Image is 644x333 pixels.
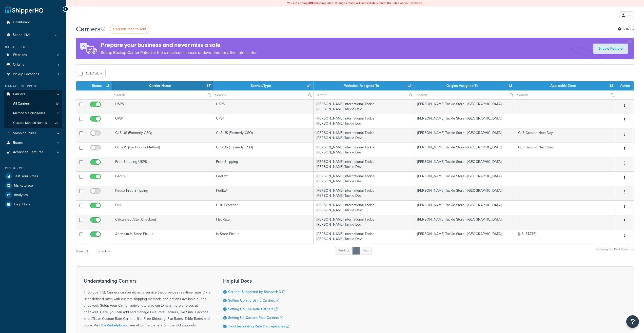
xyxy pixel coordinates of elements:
td: [PERSON_NAME] Tackle Store - [GEOGRAPHIC_DATA] [414,200,515,215]
td: UPS® [213,114,314,128]
a: Carriers [4,90,62,99]
a: Next [359,247,372,254]
a: Setting Up Custom Rate Carriers [228,315,283,320]
a: Help Docs [4,200,62,209]
div: Showing 1 to 10 of 10 entries [596,246,634,257]
td: [PERSON_NAME] International Tackle [PERSON_NAME] Tackle Dev [314,99,414,114]
td: [PERSON_NAME] Tackle Store - [GEOGRAPHIC_DATA] [414,171,515,186]
td: [PERSON_NAME] Tackle Store - [GEOGRAPHIC_DATA] [414,229,515,244]
span: Pickup Locations [13,72,39,76]
span: Origins [13,63,24,67]
td: Anaheim In-Store Pickup [112,229,213,244]
td: GLS Ground Next Day [515,143,616,157]
span: Carriers [13,92,25,96]
li: Websites [4,50,62,60]
span: Shipping Rules [13,131,36,135]
td: [PERSON_NAME] Tackle Store - [GEOGRAPHIC_DATA] [414,157,515,171]
td: GLS-US (Formerly GSO) [213,128,314,143]
td: [PERSON_NAME] International Tackle [PERSON_NAME] Tackle Dev [314,143,414,157]
select: Showentries [83,248,102,255]
span: 2 [57,53,59,57]
td: [PERSON_NAME] International Tackle [PERSON_NAME] Tackle Dev [314,215,414,229]
td: GLS-US (For Priority Method) [112,143,213,157]
p: Set up Backup Carrier Rates for the rare circumstances of downtime for a live rate carrier. [101,49,257,56]
th: Applicable Zone: activate to sort column ascending [515,81,616,90]
span: 1 [58,72,59,76]
a: Advanced Features 4 [4,148,62,157]
h4: Prepare your business and never miss a sale [101,41,257,49]
td: [PERSON_NAME] International Tackle [PERSON_NAME] Tackle Dev [314,171,414,186]
input: Search [314,91,414,99]
a: Pickup Locations 1 [4,70,62,79]
div: Manage Shipping [4,84,62,88]
a: Dashboard [4,18,62,27]
td: Free Shipping USPS [112,157,213,171]
a: Method Merging Rules 0 [4,109,62,118]
td: [PERSON_NAME] International Tackle [PERSON_NAME] Tackle Dev [314,114,414,128]
td: [PERSON_NAME] International Tackle [PERSON_NAME] Tackle Dev [314,186,414,200]
td: Free Shipping [213,157,314,171]
li: Origins [4,60,62,69]
span: 22 [55,121,58,125]
td: USPS [213,99,314,114]
a: Settings [618,26,634,33]
a: Troubleshooting Rate Discrepancies [228,324,289,329]
a: Websites 2 [4,50,62,60]
li: Custom Method Names [4,118,62,128]
a: Previous [335,247,353,254]
span: 10 [55,102,58,106]
h3: Helpful Docs [223,278,289,284]
a: Boxes [4,138,62,148]
span: Help Docs [14,202,30,207]
td: GLS-US (Formerly GSO) [112,128,213,143]
span: Dashboard [13,20,30,25]
input: Search [414,91,515,99]
span: Analytics [14,193,28,197]
div: Basic Setup [4,45,62,49]
span: Method Merging Rules [13,111,45,115]
a: Setting Up Live Rate Carriers [228,306,278,312]
button: Bulk Actions [76,70,106,77]
td: [PERSON_NAME] Tackle Store - [GEOGRAPHIC_DATA] [414,215,515,229]
th: Status: activate to sort column ascending [86,81,112,90]
span: Custom Method Names [13,121,47,125]
th: Action [616,81,634,90]
span: 1 [58,63,59,67]
span: Advanced Features [13,150,44,154]
span: 4 [57,150,59,154]
td: FedEx® [213,171,314,186]
a: Carriers Supported by ShipperHQ [228,289,285,295]
td: [PERSON_NAME] Tackle Store - [GEOGRAPHIC_DATA] [414,186,515,200]
a: Origins 1 [4,60,62,69]
td: [PERSON_NAME] Tackle Store - [GEOGRAPHIC_DATA] [414,143,515,157]
a: Test Your Rates [4,172,62,181]
input: Search [515,91,616,99]
td: [PERSON_NAME] International Tackle [PERSON_NAME] Tackle Dev [314,200,414,215]
li: Method Merging Rules [4,109,62,118]
td: Fedex Free Shipping [112,186,213,200]
input: Search [112,91,213,99]
td: [PERSON_NAME] International Tackle [PERSON_NAME] Tackle Dev [314,128,414,143]
a: Upgrade Plan to Add [110,25,149,33]
li: All Carriers [4,99,62,108]
a: Marketplace [4,181,62,190]
a: Analytics [4,190,62,200]
td: [PERSON_NAME] Tackle Store - [GEOGRAPHIC_DATA] [414,99,515,114]
td: [PERSON_NAME] International Tackle [PERSON_NAME] Tackle Dev [314,229,414,244]
th: Origins Assigned To: activate to sort column ascending [414,81,515,90]
label: Show entries [76,248,110,255]
a: Custom Method Names 22 [4,118,62,128]
th: Websites Assigned To: activate to sort column ascending [314,81,414,90]
span: Test Your Rates [14,174,38,179]
div: Resources [4,166,62,170]
td: FedEx® [213,186,314,200]
th: Service/Type: activate to sort column ascending [213,81,314,90]
div: In ShipperHQ, Carriers can be either, a service that provides real-time rates OR a user-defined r... [84,278,210,329]
td: FedEx® [112,171,213,186]
td: DHL [112,200,213,215]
